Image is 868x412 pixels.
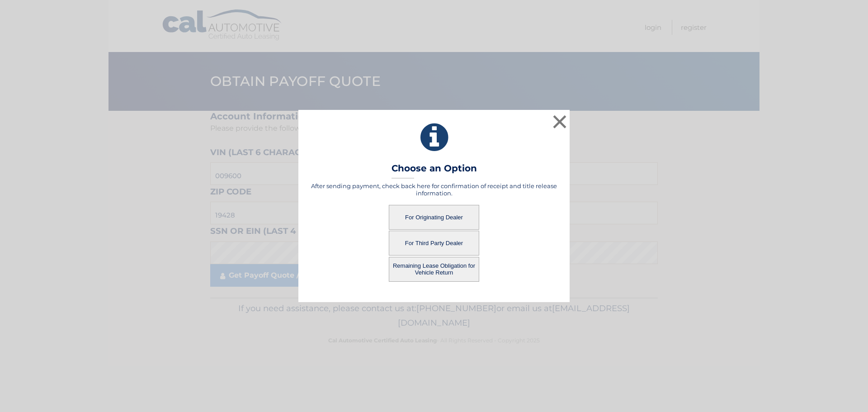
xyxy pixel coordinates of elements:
h5: After sending payment, check back here for confirmation of receipt and title release information. [310,182,558,197]
button: Remaining Lease Obligation for Vehicle Return [389,257,479,282]
button: For Originating Dealer [389,205,479,230]
button: For Third Party Dealer [389,231,479,256]
button: × [551,113,569,131]
h3: Choose an Option [392,163,477,179]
